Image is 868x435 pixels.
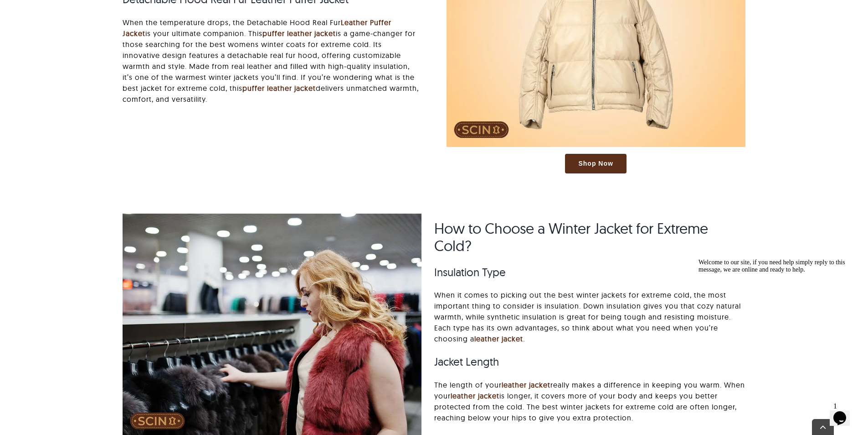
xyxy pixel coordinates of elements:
[474,334,523,343] a: leather jacket
[242,84,316,93] a: puffer leather jacket
[434,266,745,279] h3: Insulation Type
[434,219,708,255] span: How to Choose a Winter Jacket for Extreme Cold?
[451,391,499,400] a: leather jacket
[4,4,168,18] div: Welcome to our site, if you need help simply reply to this message, we are online and ready to help.
[578,160,613,168] span: Shop Now
[123,17,421,105] p: When the temperature drops, the Detachable Hood Real Fur is your ultimate companion. This is a ga...
[565,154,626,173] a: Shop Now
[434,355,745,368] h3: Jacket Length
[4,4,150,18] span: Welcome to our site, if you need help simply reply to this message, we are online and ready to help.
[434,379,745,423] p: The length of your really makes a difference in keeping you warm. When your is longer, it covers ...
[830,398,859,426] iframe: chat widget
[502,380,550,389] a: leather jacket
[434,289,745,344] p: When it comes to picking out the best winter jackets for extreme cold, the most important thing t...
[262,29,336,38] a: puffer leather jacket
[695,255,859,394] iframe: chat widget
